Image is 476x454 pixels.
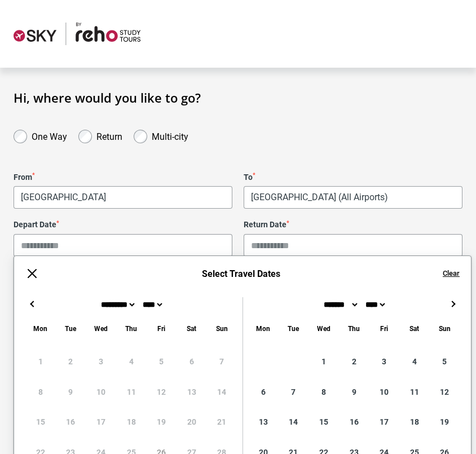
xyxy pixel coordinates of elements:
[279,322,309,335] div: Tuesday
[308,377,339,407] div: 8
[56,322,86,335] div: Tuesday
[429,377,460,407] div: 12
[248,377,279,407] div: 6
[206,322,237,335] div: Sunday
[14,186,232,209] span: Vancouver, Canada
[152,129,188,142] label: Multi-city
[14,187,232,208] span: Vancouver, Canada
[429,346,460,377] div: 5
[308,407,339,437] div: 15
[244,187,462,208] span: Melbourne, Australia
[25,322,56,335] div: Monday
[244,173,462,182] label: To
[32,129,67,142] label: One Way
[399,346,430,377] div: 4
[244,220,462,230] label: Return Date
[14,90,462,105] h1: Hi, where would you like to go?
[248,322,279,335] div: Monday
[443,268,460,279] button: Clear
[369,377,399,407] div: 10
[86,322,116,335] div: Wednesday
[339,377,369,407] div: 9
[279,377,309,407] div: 7
[96,129,122,142] label: Return
[308,346,339,377] div: 1
[429,322,460,335] div: Sunday
[244,186,462,209] span: Melbourne, Australia
[248,407,279,437] div: 13
[279,407,309,437] div: 14
[339,346,369,377] div: 2
[399,407,430,437] div: 18
[446,297,460,311] button: →
[25,297,39,311] button: ←
[339,322,369,335] div: Thursday
[308,322,339,335] div: Wednesday
[399,322,430,335] div: Saturday
[177,322,207,335] div: Saturday
[146,322,177,335] div: Friday
[339,407,369,437] div: 16
[369,322,399,335] div: Friday
[50,268,431,279] h6: Select Travel Dates
[429,407,460,437] div: 19
[14,220,232,230] label: Depart Date
[116,322,147,335] div: Thursday
[14,173,232,182] label: From
[399,377,430,407] div: 11
[369,346,399,377] div: 3
[369,407,399,437] div: 17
